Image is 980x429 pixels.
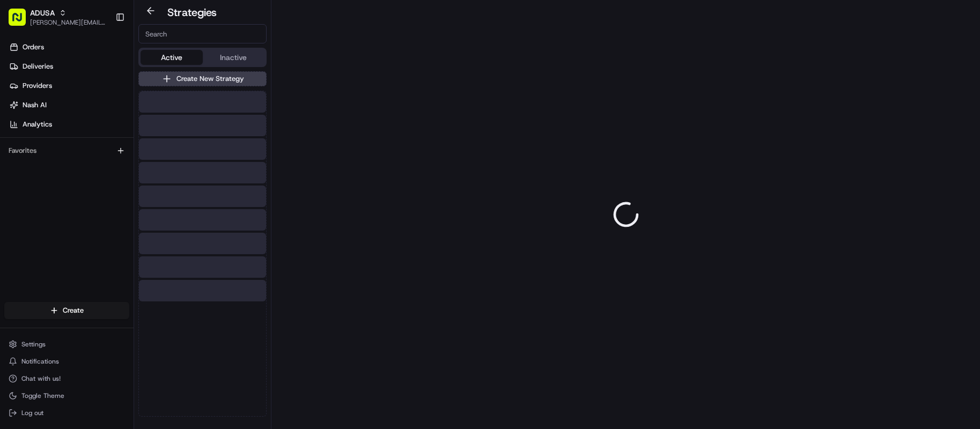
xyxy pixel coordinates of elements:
[4,354,129,369] button: Notifications
[63,306,84,315] span: Create
[30,18,107,27] button: [PERSON_NAME][EMAIL_ADDRESS][PERSON_NAME][DOMAIN_NAME]
[138,24,267,43] input: Search
[21,391,64,400] span: Toggle Theme
[4,142,129,159] div: Favorites
[23,62,53,71] span: Deliveries
[4,77,134,94] a: Providers
[4,39,134,56] a: Orders
[30,8,55,18] button: ADUSA
[4,337,129,352] button: Settings
[4,116,134,133] a: Analytics
[141,50,203,65] button: Active
[23,42,44,52] span: Orders
[4,4,111,30] button: ADUSA[PERSON_NAME][EMAIL_ADDRESS][PERSON_NAME][DOMAIN_NAME]
[21,357,59,366] span: Notifications
[4,371,129,386] button: Chat with us!
[203,50,265,65] button: Inactive
[23,100,47,110] span: Nash AI
[4,302,129,319] button: Create
[23,81,52,91] span: Providers
[21,409,43,417] span: Log out
[21,374,61,383] span: Chat with us!
[23,120,52,129] span: Analytics
[4,388,129,403] button: Toggle Theme
[4,97,134,114] a: Nash AI
[4,405,129,420] button: Log out
[138,71,267,86] button: Create New Strategy
[4,58,134,75] a: Deliveries
[167,5,217,20] h2: Strategies
[21,340,46,349] span: Settings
